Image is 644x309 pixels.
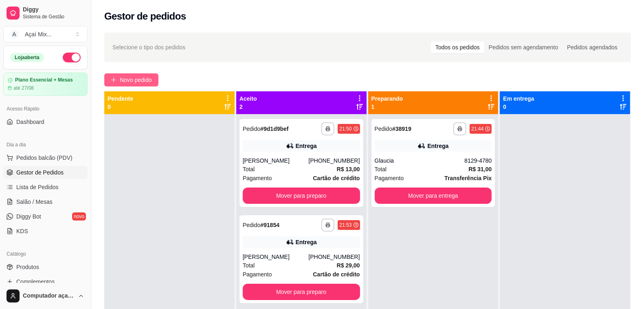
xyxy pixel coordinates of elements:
span: Lista de Pedidos [16,183,59,191]
p: 2 [240,103,257,111]
p: 0 [503,103,534,111]
span: Pagamento [243,270,272,279]
div: Glaucia [375,157,465,165]
div: Pedidos sem agendamento [484,42,563,53]
p: 1 [371,103,403,111]
strong: R$ 29,00 [337,262,360,269]
strong: R$ 31,00 [468,166,492,172]
p: 0 [108,103,133,111]
a: Lista de Pedidos [3,181,88,194]
span: Total [375,165,387,174]
button: Mover para preparo [243,284,360,300]
span: Total [243,261,255,270]
div: 21:50 [339,126,352,132]
span: Dashboard [16,118,44,126]
div: Loja aberta [10,53,44,62]
span: Gestor de Pedidos [16,168,64,177]
span: Produtos [16,263,39,271]
div: Entrega [296,142,317,150]
div: Pedidos agendados [563,42,622,53]
span: Pedidos balcão (PDV) [16,154,73,162]
span: A [10,30,18,38]
span: Pedido [243,126,261,132]
article: Plano Essencial + Mesas [15,77,73,83]
p: Pendente [108,95,133,103]
span: KDS [16,227,28,235]
span: Total [243,165,255,174]
strong: # 91854 [260,222,279,228]
span: Pedido [375,126,393,132]
span: Computador açaí Mix [23,292,75,300]
a: KDS [3,225,88,238]
p: Em entrega [503,95,534,103]
span: Diggy Bot [16,212,41,221]
span: Pagamento [243,174,272,183]
a: Produtos [3,260,88,274]
button: Alterar Status [63,53,81,62]
button: Select a team [3,26,88,42]
button: Mover para preparo [243,188,360,204]
a: DiggySistema de Gestão [3,3,88,23]
div: Entrega [427,142,448,150]
span: Diggy [23,6,84,13]
span: Pagamento [375,174,404,183]
button: Mover para entrega [375,188,492,204]
strong: Cartão de crédito [313,271,360,278]
p: Preparando [371,95,403,103]
div: [PERSON_NAME] [243,157,309,165]
div: Acesso Rápido [3,102,88,115]
button: Pedidos balcão (PDV) [3,151,88,164]
strong: Transferência Pix [444,175,492,181]
div: 21:44 [471,126,484,132]
span: plus [111,77,116,83]
button: Novo pedido [104,73,158,86]
span: Complementos [16,278,55,286]
strong: # 38919 [392,126,411,132]
strong: # 9d1d9bef [260,126,288,132]
div: Dia a dia [3,138,88,151]
a: Plano Essencial + Mesasaté 27/08 [3,73,88,96]
strong: Cartão de crédito [313,175,360,181]
a: Diggy Botnovo [3,210,88,223]
div: Catálogo [3,247,88,260]
p: Aceito [240,95,257,103]
div: [PHONE_NUMBER] [308,157,360,165]
div: 21:53 [339,222,352,228]
a: Complementos [3,275,88,288]
button: Computador açaí Mix [3,286,88,306]
div: [PHONE_NUMBER] [308,253,360,261]
a: Dashboard [3,115,88,128]
span: Novo pedido [120,75,152,84]
span: Selecione o tipo dos pedidos [112,43,185,52]
strong: R$ 13,00 [337,166,360,172]
span: Pedido [243,222,261,228]
article: até 27/08 [13,85,34,91]
a: Salão / Mesas [3,195,88,208]
div: Açaí Mix ... [25,30,51,38]
div: Entrega [296,238,317,246]
span: Salão / Mesas [16,198,53,206]
a: Gestor de Pedidos [3,166,88,179]
div: Todos os pedidos [431,42,484,53]
span: Sistema de Gestão [23,13,84,20]
div: [PERSON_NAME] [243,253,309,261]
div: 8129-4780 [464,157,492,165]
h2: Gestor de pedidos [104,10,186,23]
